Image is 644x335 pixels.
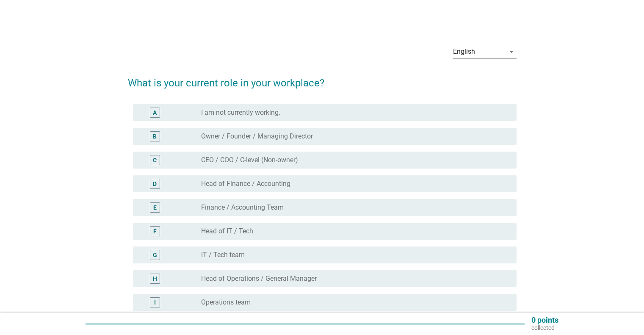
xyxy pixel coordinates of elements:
[506,47,517,57] i: arrow_drop_down
[153,251,157,260] div: G
[153,203,157,212] div: E
[201,156,298,164] label: CEO / COO / C-level (Non-owner)
[153,274,157,283] div: H
[531,324,558,332] p: collected
[153,132,157,141] div: B
[453,48,475,55] div: English
[201,274,317,283] label: Head of Operations / General Manager
[153,227,157,236] div: F
[128,67,517,91] h2: What is your current role in your workplace?
[153,108,157,117] div: A
[201,203,284,212] label: Finance / Accounting Team
[201,298,251,307] label: Operations team
[531,316,558,324] p: 0 points
[201,251,245,259] label: IT / Tech team
[153,156,157,165] div: C
[201,132,313,141] label: Owner / Founder / Managing Director
[201,227,253,235] label: Head of IT / Tech
[154,298,156,307] div: I
[201,180,290,188] label: Head of Finance / Accounting
[153,180,157,188] div: D
[201,108,280,117] label: I am not currently working.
